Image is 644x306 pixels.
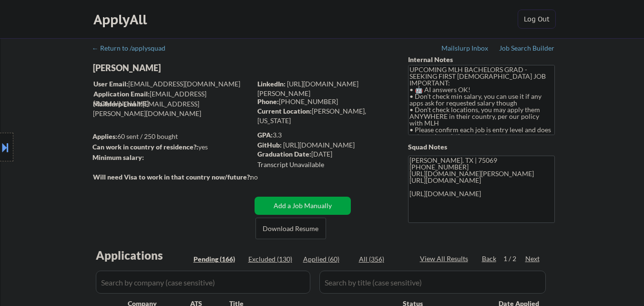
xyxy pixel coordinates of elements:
[518,10,556,29] button: Log Out
[420,254,471,264] div: View All Results
[441,44,489,54] a: Mailslurp Inbox
[93,11,150,28] div: ApplyAll
[408,55,555,64] div: Internal Notes
[257,97,392,106] div: [PHONE_NUMBER]
[257,141,282,149] strong: GitHub:
[499,44,555,54] a: Job Search Builder
[250,172,277,182] div: no
[257,130,394,140] div: 3.3
[92,45,174,52] div: ← Return to /applysquad
[283,141,355,149] a: [URL][DOMAIN_NAME]
[257,80,286,88] strong: LinkedIn:
[359,254,407,264] div: All (356)
[96,250,190,261] div: Applications
[96,271,310,294] input: Search by company (case sensitive)
[93,79,251,89] div: [EMAIL_ADDRESS][DOMAIN_NAME]
[92,44,174,54] a: ← Return to /applysquad
[257,150,311,158] strong: Graduation Date:
[93,89,251,108] div: [EMAIL_ADDRESS][DOMAIN_NAME]
[257,149,392,159] div: [DATE]
[408,142,555,152] div: Squad Notes
[93,173,252,181] strong: Will need Visa to work in that country now/future?:
[257,97,279,106] strong: Phone:
[257,106,392,125] div: [PERSON_NAME], [US_STATE]
[256,218,326,239] button: Download Resume
[93,62,289,74] div: [PERSON_NAME]
[499,45,555,52] div: Job Search Builder
[194,254,241,264] div: Pending (166)
[303,254,351,264] div: Applied (60)
[503,254,525,264] div: 1 / 2
[257,80,358,97] a: [URL][DOMAIN_NAME][PERSON_NAME]
[255,197,351,215] button: Add a Job Manually
[93,99,251,118] div: [EMAIL_ADDRESS][PERSON_NAME][DOMAIN_NAME]
[92,132,251,141] div: 60 sent / 250 bought
[441,45,489,52] div: Mailslurp Inbox
[257,107,312,115] strong: Current Location:
[525,254,541,264] div: Next
[257,131,273,139] strong: GPA:
[482,254,497,264] div: Back
[248,254,296,264] div: Excluded (130)
[319,271,546,294] input: Search by title (case sensitive)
